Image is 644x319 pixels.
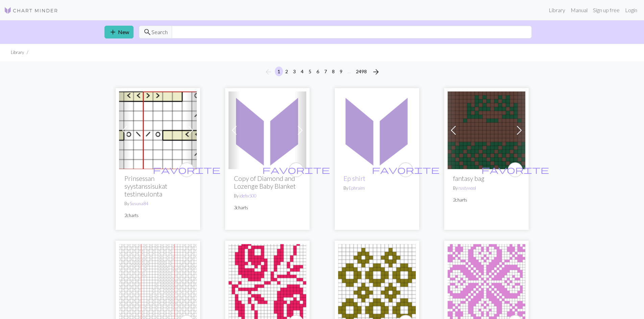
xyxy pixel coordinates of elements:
a: Prinsessan syystanssisukat koko kerros (sis. kaaviot 2 ja 3) koko 37–39 [119,126,197,133]
i: favourite [481,163,549,177]
p: 3 charts [234,205,301,211]
button: 7 [321,67,330,76]
a: New [104,26,134,38]
button: 9 [337,67,345,76]
nav: Page navigation [262,67,383,77]
a: Login [622,3,640,17]
span: search [143,27,151,37]
img: Ep shirt [338,91,416,169]
a: Library [546,3,568,17]
i: favourite [262,163,330,177]
p: 2 charts [124,212,191,219]
i: Next [372,68,380,76]
a: Susuna84 [130,201,148,206]
a: Manual [568,3,590,17]
a: Diamond and Lozenge Baby Blanket [119,279,197,285]
a: Vintage flower [448,279,525,285]
i: favourite [153,163,220,177]
span: Search [151,28,168,36]
a: Ephraim [349,185,365,191]
span: add [109,27,117,37]
a: chakana big [338,279,416,285]
button: 8 [329,67,337,76]
li: Library [11,49,24,56]
button: favourite [289,162,304,177]
button: Next [369,67,383,77]
p: 2 charts [453,197,520,203]
button: 3 [290,67,299,76]
a: idefix500 [239,193,256,198]
h2: Prinsessan syystanssisukat testineulonta [124,175,191,198]
p: By [343,185,410,191]
button: favourite [179,162,194,177]
p: By [453,185,520,191]
img: Prinsessan syystanssisukat koko kerros (sis. kaaviot 2 ja 3) koko 37–39 [119,91,197,169]
span: arrow_forward [372,67,380,77]
a: Diamond and Lozenge Baby Blanket [229,126,306,133]
a: Flower [229,279,306,285]
button: 1 [275,67,283,76]
h2: fantasy bag [453,175,520,182]
p: By [234,193,301,199]
button: favourite [508,162,523,177]
button: 4 [298,67,306,76]
span: favorite [262,164,330,175]
a: rustywool [458,185,476,191]
span: favorite [372,164,439,175]
i: favourite [372,163,439,177]
img: Logo [4,6,58,15]
button: 6 [314,67,322,76]
p: By [124,201,191,207]
h2: Copy of Diamond and Lozenge Baby Blanket [234,175,301,190]
a: fantasy bag [448,126,525,133]
button: 2498 [353,67,369,76]
img: Diamond and Lozenge Baby Blanket [229,91,306,169]
button: favourite [398,162,413,177]
button: 5 [306,67,314,76]
a: Ep shirt [338,126,416,133]
a: Ep shirt [343,175,365,182]
a: Sign up free [590,3,622,17]
img: fantasy bag [448,91,525,169]
button: 2 [283,67,291,76]
span: favorite [153,164,220,175]
span: favorite [481,164,549,175]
